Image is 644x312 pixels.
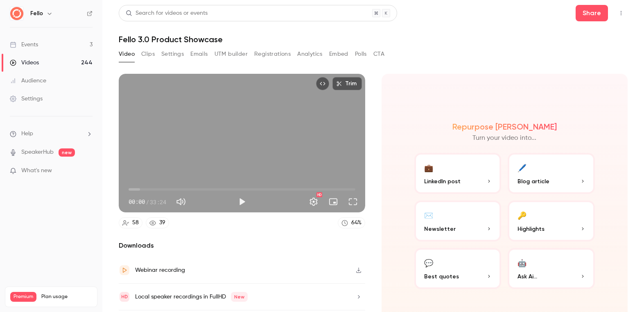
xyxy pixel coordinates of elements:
span: Newsletter [424,225,456,233]
h2: Downloads [119,241,365,251]
button: Settings [161,48,184,61]
button: Video [119,48,135,61]
span: 00:00 [129,198,145,206]
button: 🔑Highlights [508,200,595,241]
span: LinkedIn post [424,177,461,186]
div: Audience [10,77,46,85]
img: logo_orange.svg [13,13,20,20]
div: 💬 [424,256,433,269]
div: 39 [159,219,165,227]
a: 64% [338,217,365,228]
button: Registrations [254,48,291,61]
div: Domain: [DOMAIN_NAME] [21,21,90,28]
li: help-dropdown-opener [10,130,93,138]
img: Fello [10,7,23,20]
button: Embed video [316,77,329,90]
button: Play [234,194,250,210]
button: UTM builder [215,48,248,61]
div: Videos [10,59,39,67]
button: Analytics [297,48,323,61]
h1: Fello 3.0 Product Showcase [119,34,628,44]
img: website_grey.svg [13,21,20,28]
img: tab_domain_overview_orange.svg [22,48,29,54]
button: 🖊️Blog article [508,153,595,194]
span: Plan usage [41,294,92,300]
a: SpeakerHub [21,148,54,157]
span: new [59,148,75,157]
span: 33:24 [150,198,166,206]
button: Full screen [345,194,361,210]
div: 🖊️ [517,161,526,174]
button: CTA [373,48,384,61]
div: ✉️ [424,209,433,221]
span: / [146,198,149,206]
button: 💬Best quotes [414,248,502,289]
button: Clips [141,48,155,61]
button: Share [576,5,608,21]
div: 🤖 [517,256,526,269]
button: Emails [190,48,208,61]
h2: Repurpose [PERSON_NAME] [452,122,557,132]
button: Trim [332,77,362,90]
button: Settings [305,194,322,210]
div: Local speaker recordings in FullHD [135,292,248,302]
div: Webinar recording [135,265,185,275]
span: Ask Ai... [517,272,537,281]
div: 💼 [424,161,433,174]
iframe: Noticeable Trigger [83,167,93,175]
a: 58 [119,217,142,228]
div: HD [316,192,322,197]
button: Mute [173,194,189,210]
div: 00:00 [129,198,166,206]
div: v 4.0.25 [23,13,40,20]
button: Turn on miniplayer [325,194,341,210]
span: Best quotes [424,272,459,281]
button: 🤖Ask Ai... [508,248,595,289]
button: ✉️Newsletter [414,200,502,241]
p: Turn your video into... [472,133,536,143]
button: Top Bar Actions [615,7,628,20]
div: Domain Overview [31,48,73,54]
span: New [231,292,248,302]
div: 64 % [351,219,362,227]
div: Keywords by Traffic [90,48,138,54]
span: Blog article [517,177,549,186]
button: Embed [329,48,348,61]
button: Polls [355,48,367,61]
span: What's new [21,166,52,175]
span: Help [21,130,33,138]
span: Premium [10,292,36,302]
h6: Fello [30,9,43,18]
div: Settings [10,95,43,103]
span: Highlights [517,225,545,233]
button: 💼LinkedIn post [414,153,502,194]
a: 39 [146,217,169,228]
div: 🔑 [517,209,526,221]
img: tab_keywords_by_traffic_grey.svg [81,48,88,54]
div: Search for videos or events [126,9,208,18]
div: Events [10,41,38,49]
div: 58 [132,219,139,227]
